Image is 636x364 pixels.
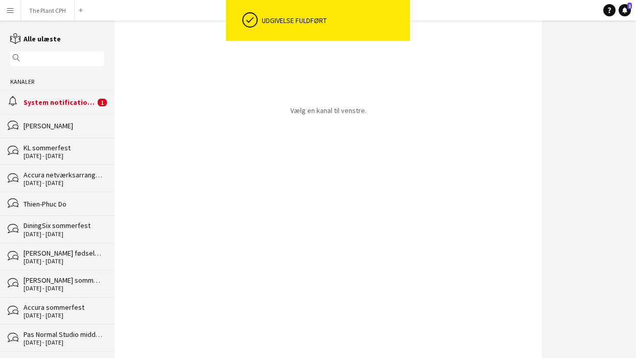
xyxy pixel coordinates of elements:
[10,34,61,43] a: Alle ulæste
[24,98,95,107] div: System notifications
[21,1,75,20] button: The Plant CPH
[24,303,104,312] div: Accura sommerfest
[24,199,104,209] div: Thien-Phuc Do
[24,339,104,346] div: [DATE] - [DATE]
[24,231,104,238] div: [DATE] - [DATE]
[24,179,104,187] div: [DATE] - [DATE]
[619,4,631,16] a: 1
[98,99,107,106] span: 1
[24,285,104,292] div: [DATE] - [DATE]
[24,312,104,319] div: [DATE] - [DATE]
[24,276,104,285] div: [PERSON_NAME] sommerfest
[24,152,104,160] div: [DATE] - [DATE]
[24,258,104,265] div: [DATE] - [DATE]
[24,170,104,179] div: Accura netværksarrangement
[24,221,104,230] div: DiningSix sommerfest
[262,16,406,25] div: Udgivelse fuldført
[24,121,104,130] div: [PERSON_NAME]
[627,3,632,9] span: 1
[290,106,367,115] p: Vælg en kanal til venstre.
[24,330,104,339] div: Pas Normal Studio middag & fest
[24,248,104,258] div: [PERSON_NAME] fødselsdag
[24,143,104,152] div: KL sommerfest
